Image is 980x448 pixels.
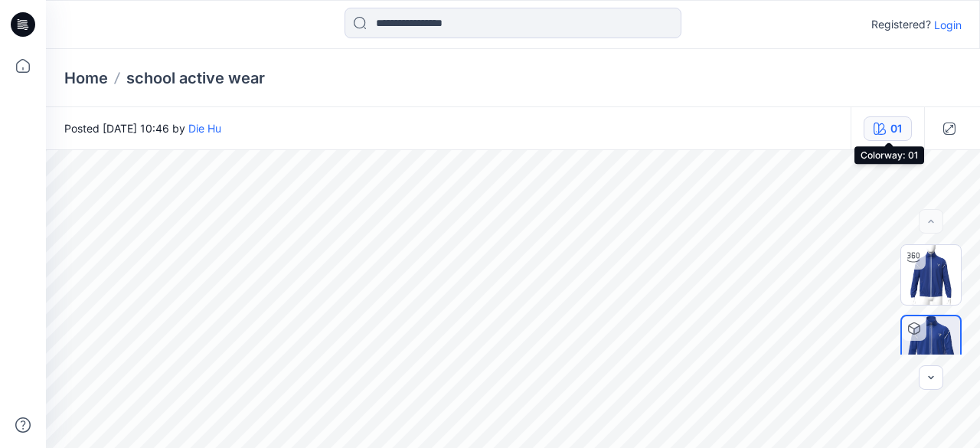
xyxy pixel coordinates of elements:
[64,67,108,89] a: Home
[871,15,931,34] p: Registered?
[901,245,961,305] img: Faceless-M-Turntable
[188,122,221,135] a: Die Hu
[902,316,960,374] img: school active wear 01
[864,116,912,141] button: 01
[64,120,221,136] span: Posted [DATE] 10:46 by
[126,67,265,89] p: school active wear
[934,17,962,33] p: Login
[890,120,902,137] div: 01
